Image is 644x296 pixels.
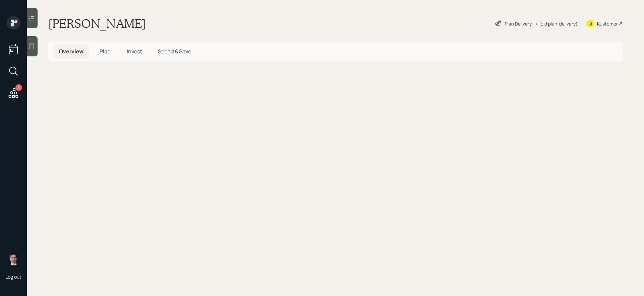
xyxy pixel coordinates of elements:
[59,48,84,55] span: Overview
[7,252,20,265] img: jonah-coleman-headshot.png
[5,274,21,280] div: Log out
[535,20,578,27] div: • (old plan-delivery)
[505,20,532,27] div: Plan Delivery
[48,16,146,31] h1: [PERSON_NAME]
[158,48,191,55] span: Spend & Save
[127,48,142,55] span: Invest
[597,20,618,27] div: Kustomer
[15,84,22,91] div: 3
[100,48,111,55] span: Plan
